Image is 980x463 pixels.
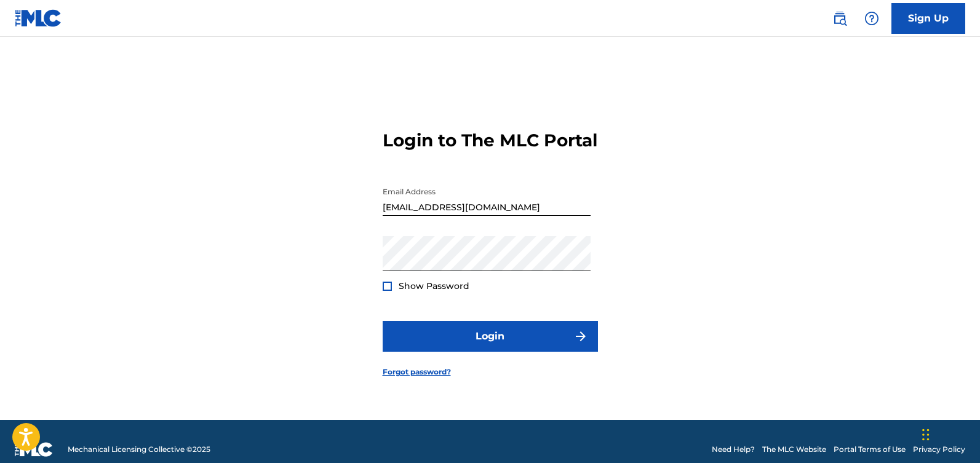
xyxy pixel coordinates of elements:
img: MLC Logo [15,9,62,27]
a: Portal Terms of Use [834,444,906,455]
iframe: Chat Widget [918,404,980,463]
a: Privacy Policy [913,444,965,455]
button: Login [383,321,598,352]
a: Forgot password? [383,366,451,378]
img: help [864,11,879,26]
span: Mechanical Licensing Collective © 2025 [68,444,210,455]
img: f7272a7cc735f4ea7f67.svg [573,329,588,344]
a: Sign Up [891,3,965,34]
h3: Login to The MLC Portal [383,130,597,151]
a: The MLC Website [762,444,826,455]
a: Public Search [827,6,852,31]
div: Help [859,6,884,31]
div: Drag [922,416,930,453]
span: Show Password [399,280,469,291]
a: Need Help? [712,444,755,455]
img: logo [15,442,53,457]
img: search [832,11,847,26]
